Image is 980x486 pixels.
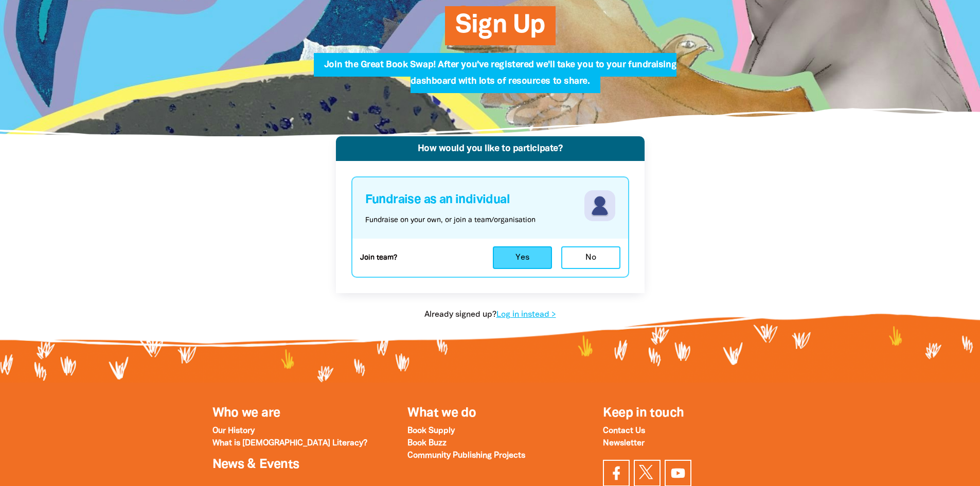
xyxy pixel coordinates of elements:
[493,246,552,269] button: Yes
[365,190,582,210] h4: Fundraise as an individual
[561,246,620,269] button: No
[603,440,645,447] a: Newsletter
[407,427,455,435] a: Book Supply
[365,215,536,226] p: Fundraise on your own, or join a team/organisation
[212,459,299,471] a: News & Events
[341,144,639,153] h4: How would you like to participate?
[324,61,676,93] span: Join the Great Book Swap! After you've registered we'll take you to your fundraising dashboard wi...
[455,14,545,45] span: Sign Up
[212,427,255,435] a: Our History
[496,311,556,318] a: Log in instead >
[603,427,645,435] a: Contact Us
[584,190,615,221] img: individuals-svg-4fa13e.svg
[407,440,447,447] a: Book Buzz
[603,407,684,419] span: Keep in touch
[407,452,525,459] a: Community Publishing Projects
[212,440,367,447] a: What is [DEMOGRAPHIC_DATA] Literacy?
[212,407,280,419] a: Who we are
[360,253,488,263] p: Join team?
[407,407,476,419] a: What we do
[336,309,645,321] p: Already signed up?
